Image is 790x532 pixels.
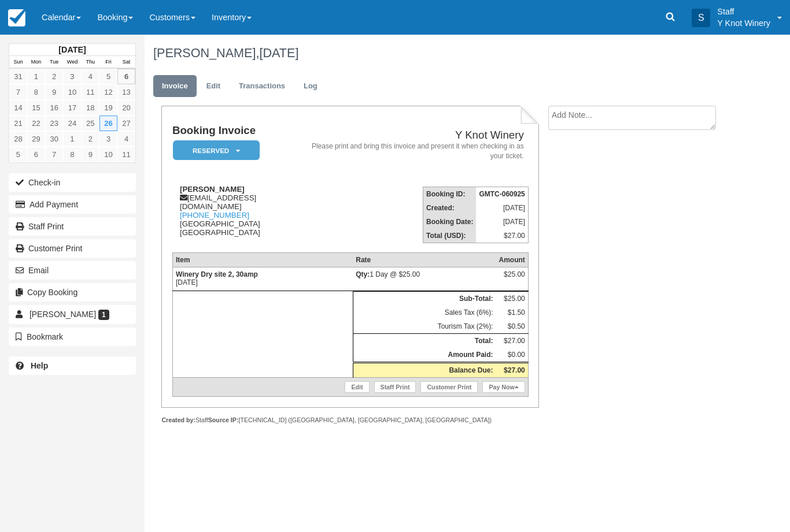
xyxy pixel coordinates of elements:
[9,100,27,116] a: 14
[353,334,496,348] th: Total:
[180,185,245,194] strong: [PERSON_NAME]
[172,185,307,237] div: [EMAIL_ADDRESS][DOMAIN_NAME] [GEOGRAPHIC_DATA] [GEOGRAPHIC_DATA]
[117,56,135,69] th: Sat
[476,215,528,229] td: [DATE]
[117,69,135,84] a: 6
[58,45,86,54] strong: [DATE]
[31,361,48,370] b: Help
[180,211,249,220] a: [PHONE_NUMBER]
[208,416,239,423] strong: Source IP:
[353,348,496,363] th: Amount Paid:
[82,147,99,162] a: 9
[374,381,416,393] a: Staff Print
[29,310,96,319] span: [PERSON_NAME]
[9,328,136,346] button: Bookmark
[27,69,45,84] a: 1
[161,416,195,423] strong: Created by:
[117,131,135,147] a: 4
[9,56,27,69] th: Sun
[45,116,63,131] a: 23
[353,363,496,378] th: Balance Due:
[63,100,81,116] a: 17
[9,173,136,192] button: Check-in
[27,100,45,116] a: 15
[82,116,99,131] a: 25
[9,69,27,84] a: 31
[9,217,136,236] a: Staff Print
[423,229,477,243] th: Total (USD):
[99,131,117,147] a: 3
[173,140,260,161] em: Reserved
[45,84,63,100] a: 9
[353,319,496,334] td: Tourism Tax (2%):
[27,147,45,162] a: 6
[9,261,136,280] button: Email
[45,100,63,116] a: 16
[98,310,109,320] span: 1
[176,270,258,278] strong: Winery Dry site 2, 30amp
[99,100,117,116] a: 19
[117,100,135,116] a: 20
[499,270,525,288] div: $25.00
[423,187,477,202] th: Booking ID:
[717,17,770,29] p: Y Knot Winery
[45,147,63,162] a: 7
[161,416,539,425] div: Staff [TECHNICAL_ID] ([GEOGRAPHIC_DATA], [GEOGRAPHIC_DATA], [GEOGRAPHIC_DATA])
[259,46,298,60] span: [DATE]
[117,84,135,100] a: 13
[9,239,136,258] a: Customer Print
[423,215,477,229] th: Booking Date:
[230,75,294,98] a: Transactions
[9,84,27,100] a: 7
[692,9,710,27] div: S
[99,116,117,131] a: 26
[153,75,197,98] a: Invoice
[496,319,528,334] td: $0.50
[9,283,136,302] button: Copy Booking
[9,195,136,214] button: Add Payment
[9,131,27,147] a: 28
[99,56,117,69] th: Fri
[717,6,770,17] p: Staff
[45,69,63,84] a: 2
[82,84,99,100] a: 11
[45,56,63,69] th: Tue
[172,253,353,267] th: Item
[63,69,81,84] a: 3
[353,267,496,291] td: 1 Day @ $25.00
[353,253,496,267] th: Rate
[496,348,528,363] td: $0.00
[496,306,528,319] td: $1.50
[172,267,353,291] td: [DATE]
[9,147,27,162] a: 5
[117,116,135,131] a: 27
[9,116,27,131] a: 21
[295,75,326,98] a: Log
[504,366,525,374] strong: $27.00
[482,381,525,393] a: Pay Now
[353,306,496,319] td: Sales Tax (6%):
[45,131,63,147] a: 30
[63,131,81,147] a: 1
[476,201,528,215] td: [DATE]
[27,116,45,131] a: 22
[9,356,136,375] a: Help
[312,129,524,142] h2: Y Knot Winery
[8,9,25,27] img: checkfront-main-nav-mini-logo.png
[82,69,99,84] a: 4
[63,84,81,100] a: 10
[117,147,135,162] a: 11
[153,46,729,60] h1: [PERSON_NAME],
[479,190,525,198] strong: GMTC-060925
[353,292,496,306] th: Sub-Total:
[82,131,99,147] a: 2
[312,142,524,161] address: Please print and bring this invoice and present it when checking in as your ticket.
[476,229,528,243] td: $27.00
[63,56,81,69] th: Wed
[27,56,45,69] th: Mon
[27,131,45,147] a: 29
[63,116,81,131] a: 24
[63,147,81,162] a: 8
[82,56,99,69] th: Thu
[198,75,229,98] a: Edit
